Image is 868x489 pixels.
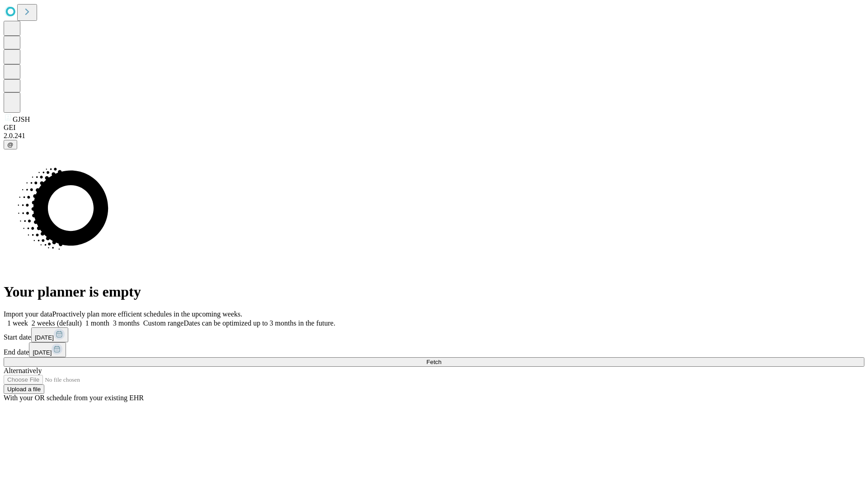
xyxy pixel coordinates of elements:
button: [DATE] [29,342,66,357]
span: [DATE] [35,334,54,341]
span: Import your data [4,310,52,318]
h1: Your planner is empty [4,283,864,300]
button: @ [4,140,17,149]
span: Proactively plan more efficient schedules in the upcoming weeks. [52,310,242,318]
span: Fetch [426,359,441,365]
span: With your OR schedule from your existing EHR [4,394,144,402]
span: Alternatively [4,367,42,374]
div: GEI [4,124,864,132]
span: [DATE] [33,349,52,356]
div: Start date [4,327,864,342]
div: End date [4,342,864,357]
span: Custom range [143,319,184,327]
button: Upload a file [4,384,44,394]
span: GJSH [13,115,30,123]
span: 2 weeks (default) [32,319,82,327]
span: 1 week [7,319,28,327]
span: Dates can be optimized up to 3 months in the future. [184,319,335,327]
div: 2.0.241 [4,132,864,140]
span: 1 month [85,319,109,327]
button: [DATE] [31,327,68,342]
span: @ [7,141,14,148]
button: Fetch [4,357,864,367]
span: 3 months [113,319,140,327]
